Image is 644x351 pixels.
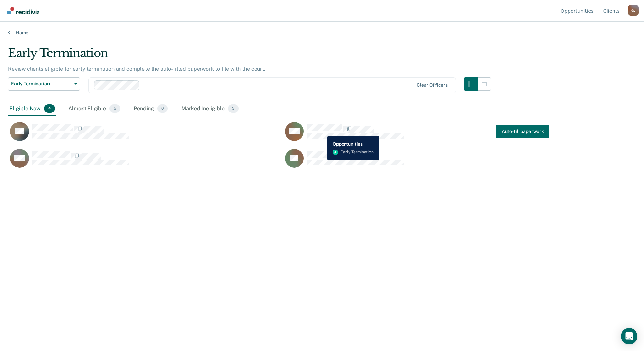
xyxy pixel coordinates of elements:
[417,82,448,88] div: Clear officers
[628,5,639,16] div: G J
[228,104,239,113] span: 3
[621,328,637,344] div: Open Intercom Messenger
[8,77,80,91] button: Early Termination
[283,149,558,175] div: CaseloadOpportunityCell-261538
[283,122,558,149] div: CaseloadOpportunityCell-270226
[8,149,283,175] div: CaseloadOpportunityCell-143526
[8,46,491,66] div: Early Termination
[67,102,122,116] div: Almost Eligible5
[132,102,169,116] div: Pending0
[180,102,240,116] div: Marked Ineligible3
[496,125,549,138] button: Auto-fill paperwork
[7,7,39,14] img: Recidiviz
[8,102,56,116] div: Eligible Now4
[8,30,636,36] a: Home
[628,5,639,16] button: Profile dropdown button
[44,104,55,113] span: 4
[109,104,120,113] span: 5
[11,81,72,87] span: Early Termination
[157,104,168,113] span: 0
[8,122,283,149] div: CaseloadOpportunityCell-130623
[496,125,549,138] a: Navigate to form link
[8,66,265,72] p: Review clients eligible for early termination and complete the auto-filled paperwork to file with...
